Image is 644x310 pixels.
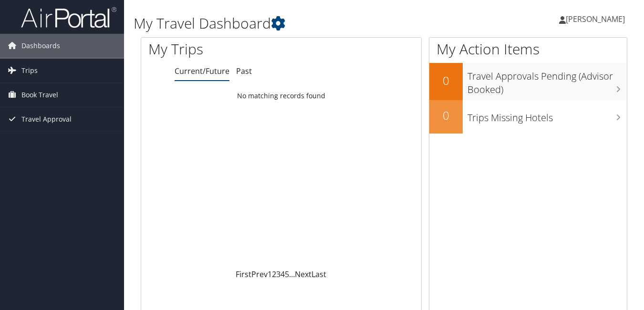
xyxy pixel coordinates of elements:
[467,65,627,96] h3: Travel Approvals Pending (Advisor Booked)
[285,269,289,279] a: 5
[429,107,463,124] h2: 0
[134,13,467,33] h1: My Travel Dashboard
[272,269,276,279] a: 2
[21,59,38,83] span: Trips
[467,106,627,124] h3: Trips Missing Hotels
[21,107,72,131] span: Travel Approval
[236,269,251,279] a: First
[429,100,627,134] a: 0Trips Missing Hotels
[429,63,627,100] a: 0Travel Approvals Pending (Advisor Booked)
[429,39,627,59] h1: My Action Items
[21,83,58,107] span: Book Travel
[236,66,252,76] a: Past
[21,34,60,58] span: Dashboards
[280,269,285,279] a: 4
[276,269,280,279] a: 3
[251,269,268,279] a: Prev
[268,269,272,279] a: 1
[289,269,295,279] span: …
[141,87,421,104] td: No matching records found
[559,5,634,33] a: [PERSON_NAME]
[566,14,625,24] span: [PERSON_NAME]
[312,269,326,279] a: Last
[148,39,297,59] h1: My Trips
[21,6,116,29] img: airportal-logo.png
[429,72,463,89] h2: 0
[175,66,229,76] a: Current/Future
[295,269,312,279] a: Next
